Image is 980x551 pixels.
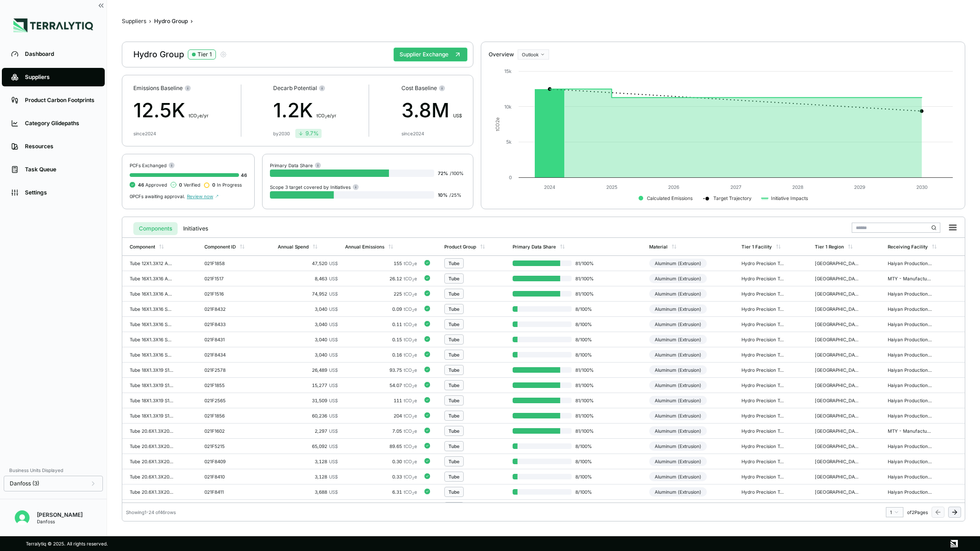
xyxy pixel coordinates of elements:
[130,306,174,312] div: Tube 16X1.3X16 S01b-1143-MX (00)
[130,489,174,495] div: Tube 20.6X1.3X20 A21b-2002-MX (00)
[204,489,249,495] div: 021F8411
[741,459,786,464] div: Hydro Precision Tubing [GEOGRAPHIC_DATA], LLC - [GEOGRAPHIC_DATA]
[130,413,174,418] div: Tube 18X1.3X19 S12-1810(00)
[133,96,209,125] div: 12.5K
[317,113,336,118] span: t CO e/yr
[771,195,807,201] text: Initiative Impacts
[329,474,338,479] span: US$
[815,291,859,297] div: [GEOGRAPHIC_DATA]
[448,276,460,281] div: Tube
[412,385,414,389] sub: 2
[130,443,174,449] div: Tube 20.6X1.3X20 A21-2417 (02)
[130,260,174,266] div: Tube 12X1.3X12 A44b-1148 (00)
[888,398,932,403] div: Haiyan Production CNHX
[404,428,417,434] span: tCO e
[412,309,414,313] sub: 2
[204,474,249,479] div: 021F8410
[278,367,338,373] div: 26,489
[278,489,338,495] div: 3,688
[278,382,338,388] div: 15,277
[278,244,309,249] div: Annual Spend
[204,352,249,357] div: 021F8434
[345,443,417,449] div: 89.65
[25,120,96,127] div: Category Glidepaths
[815,244,844,249] div: Tier 1 Region
[412,476,414,480] sub: 2
[572,352,601,357] span: 8 / 100 %
[741,306,786,312] div: Hydro Precision Tubing [GEOGRAPHIC_DATA], LLC - [GEOGRAPHIC_DATA]
[130,367,174,373] div: Tube 18X1.3X19 S12-1420(00)
[345,413,417,418] div: 204
[741,276,786,281] div: Hydro Precision Tubing ([GEOGRAPHIC_DATA]) Co. - [GEOGRAPHIC_DATA]
[270,183,359,190] div: Scope 3 target covered by Initiatives
[404,489,417,495] span: tCO e
[133,131,156,136] div: since 2024
[888,321,932,327] div: Haiyan Production CNHX
[404,443,417,449] span: tCO e
[241,172,247,178] span: 46
[278,398,338,403] div: 31,509
[412,293,414,297] sub: 2
[25,189,96,196] div: Settings
[649,335,707,344] div: Aluminum (Extrusion)
[449,192,461,198] span: / 25 %
[649,304,707,314] div: Aluminum (Extrusion)
[204,306,249,312] div: 021F8432
[197,51,212,58] div: Tier 1
[815,337,859,342] div: [GEOGRAPHIC_DATA]
[15,510,30,525] img: Erato Panayiotou
[741,413,786,418] div: Hydro Precision Tubing ([GEOGRAPHIC_DATA]) Co. - [GEOGRAPHIC_DATA]
[888,352,932,357] div: Haiyan Production CNHX
[518,49,549,60] button: Outlook
[204,260,249,266] div: 021F1858
[506,139,512,145] text: 5k
[278,443,338,449] div: 65,092
[130,474,174,479] div: Tube 20.6X1.3X20 A21b-1651-MX (00)
[815,443,859,449] div: [GEOGRAPHIC_DATA]
[741,474,786,479] div: Hydro Precision Tubing [GEOGRAPHIC_DATA], LLC - [GEOGRAPHIC_DATA]
[649,472,707,481] div: Aluminum (Extrusion)
[412,461,414,465] sub: 2
[888,337,932,342] div: Haiyan Production CNHX
[494,117,500,131] text: tCO e
[278,474,338,479] div: 3,128
[412,430,414,435] sub: 2
[448,413,460,418] div: Tube
[815,321,859,327] div: [GEOGRAPHIC_DATA]
[404,459,417,464] span: tCO e
[197,115,199,119] sub: 2
[138,182,144,188] span: 46
[278,260,338,266] div: 47,520
[25,143,96,150] div: Resources
[854,184,865,190] text: 2029
[647,195,693,201] text: Calculated Emissions
[130,459,174,464] div: Tube 20.6X1.3X20 A21b-1509-MX (00)
[412,263,414,267] sub: 2
[278,306,338,312] div: 3,040
[815,260,859,266] div: [GEOGRAPHIC_DATA]
[204,413,249,418] div: 021F1856
[401,85,462,92] div: Cost Baseline
[329,413,338,418] span: US$
[741,367,786,373] div: Hydro Precision Tubing ([GEOGRAPHIC_DATA]) Co. - [GEOGRAPHIC_DATA]
[404,337,417,342] span: tCO e
[404,382,417,388] span: tCO e
[572,276,601,281] span: 81 / 100 %
[412,339,414,343] sub: 2
[572,413,601,418] span: 81 / 100 %
[448,428,460,434] div: Tube
[204,291,249,297] div: 021F1516
[412,415,414,419] sub: 2
[130,428,174,434] div: Tube 20.6X1.3X20 A21-0368 (00)
[329,398,338,403] span: US$
[345,382,417,388] div: 54.07
[888,244,928,249] div: Receiving Facility
[204,443,249,449] div: 021F5215
[572,367,601,373] span: 81 / 100 %
[149,18,151,25] span: ›
[412,278,414,282] sub: 2
[130,194,185,199] span: 0 PCFs awaiting approval.
[444,244,476,249] div: Product Group
[741,260,786,266] div: Hydro Precision Tubing ([GEOGRAPHIC_DATA]) Co. - [GEOGRAPHIC_DATA]
[130,398,174,403] div: Tube 18X1.3X19 S12-1649 (00)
